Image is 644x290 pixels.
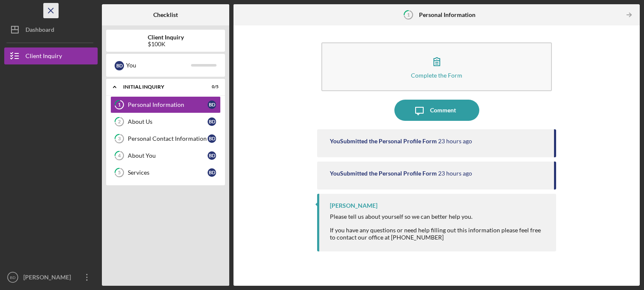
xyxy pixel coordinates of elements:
[208,134,216,143] div: B D
[438,138,472,145] time: 2025-08-28 18:14
[118,136,121,142] tspan: 3
[411,72,462,78] div: Complete the Form
[430,100,456,121] div: Comment
[330,170,437,177] div: You Submitted the Personal Profile Form
[123,84,197,89] div: Initial Inquiry
[128,118,208,125] div: About Us
[153,11,178,18] b: Checklist
[115,61,124,70] div: B D
[330,227,547,240] div: If you have any questions or need help filling out this information please feel free to contact o...
[394,100,479,121] button: Comment
[128,169,208,176] div: Services
[4,47,98,64] button: Client Inquiry
[118,153,121,159] tspan: 4
[208,168,216,177] div: B D
[438,170,472,177] time: 2025-08-28 18:14
[110,164,221,181] a: 5ServicesBD
[419,11,475,18] b: Personal Information
[110,96,221,113] a: 1Personal InformationBD
[203,84,219,89] div: 0 / 5
[4,269,98,286] button: BD[PERSON_NAME]
[330,202,377,209] div: [PERSON_NAME]
[4,21,98,38] button: Dashboard
[330,213,547,220] div: Please tell us about yourself so we can better help you.
[208,100,216,109] div: B D
[118,170,121,176] tspan: 5
[330,138,437,145] div: You Submitted the Personal Profile Form
[208,117,216,126] div: B D
[10,275,15,280] text: BD
[128,152,208,159] div: About You
[148,34,184,41] b: Client Inquiry
[148,41,184,47] div: $100K
[25,21,54,40] div: Dashboard
[110,113,221,130] a: 2About UsBD
[21,269,76,288] div: [PERSON_NAME]
[128,135,208,142] div: Personal Contact Information
[407,12,410,17] tspan: 1
[321,42,551,91] button: Complete the Form
[126,58,191,72] div: You
[208,151,216,160] div: B D
[118,119,121,125] tspan: 2
[25,47,62,67] div: Client Inquiry
[118,102,121,108] tspan: 1
[110,130,221,147] a: 3Personal Contact InformationBD
[128,101,208,108] div: Personal Information
[110,147,221,164] a: 4About YouBD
